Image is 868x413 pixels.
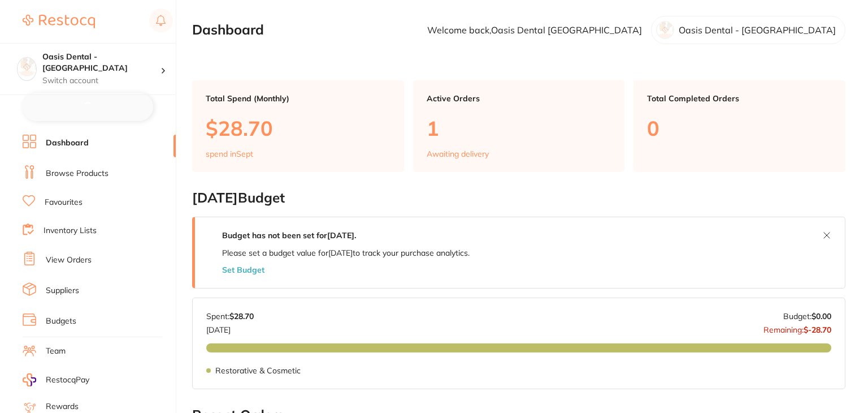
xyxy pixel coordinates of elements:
[427,149,489,158] p: Awaiting delivery
[222,248,470,257] p: Please set a budget value for [DATE] to track your purchase analytics.
[46,255,92,266] a: View Orders
[633,80,845,172] a: Total Completed Orders0
[192,80,404,172] a: Total Spend (Monthly)$28.70spend inSept
[222,230,356,240] strong: Budget has not been set for [DATE] .
[413,80,625,172] a: Active Orders1Awaiting delivery
[427,94,611,103] p: Active Orders
[192,190,845,206] h2: [DATE] Budget
[23,373,36,386] img: RestocqPay
[46,375,89,386] span: RestocqPay
[23,8,95,35] a: Restocq Logo
[42,51,160,74] h4: Oasis Dental - Brighton
[206,149,253,158] p: spend in Sept
[804,325,831,335] strong: $-28.70
[23,373,89,386] a: RestocqPay
[427,25,642,35] p: Welcome back, Oasis Dental [GEOGRAPHIC_DATA]
[46,168,108,179] a: Browse Products
[427,117,611,140] p: 1
[46,316,76,327] a: Budgets
[811,311,831,321] strong: $0.00
[23,15,95,28] img: Restocq Logo
[192,22,264,38] h2: Dashboard
[46,137,89,149] a: Dashboard
[679,25,836,35] p: Oasis Dental - [GEOGRAPHIC_DATA]
[215,366,301,375] p: Restorative & Cosmetic
[42,75,160,87] p: Switch account
[206,321,254,334] p: [DATE]
[44,225,97,236] a: Inventory Lists
[46,346,66,357] a: Team
[229,311,254,321] strong: $28.70
[46,285,79,296] a: Suppliers
[222,265,264,274] button: Set Budget
[783,312,831,321] p: Budget:
[206,94,390,103] p: Total Spend (Monthly)
[206,312,254,321] p: Spent:
[18,58,36,76] img: Oasis Dental - Brighton
[45,197,83,208] a: Favourites
[46,401,79,412] a: Rewards
[647,117,832,140] p: 0
[763,321,831,334] p: Remaining:
[647,94,832,103] p: Total Completed Orders
[206,117,390,140] p: $28.70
